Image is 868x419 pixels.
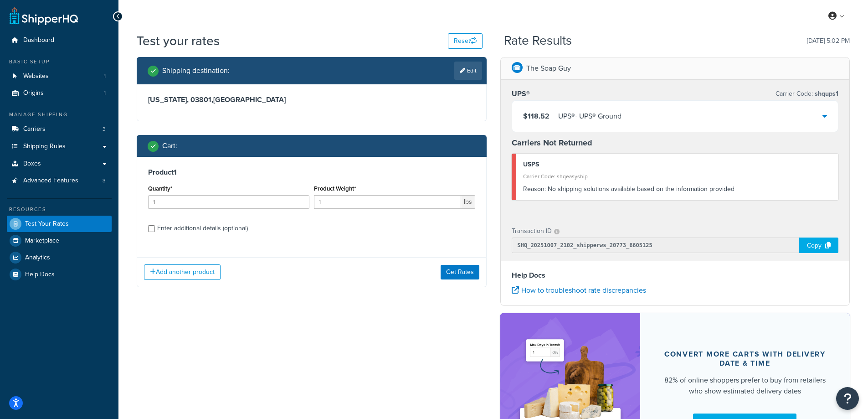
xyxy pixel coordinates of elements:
button: Reset [448,33,483,49]
a: Boxes [7,155,112,172]
span: $118.52 [523,111,550,121]
button: Get Rates [441,265,479,279]
div: UPS® - UPS® Ground [558,110,621,123]
li: Websites [7,68,112,85]
h3: Product 1 [148,168,475,177]
div: Manage Shipping [7,111,112,119]
span: Dashboard [23,36,54,44]
span: 1 [104,89,106,97]
a: Carriers3 [7,121,112,138]
button: Open Resource Center [836,387,859,410]
span: 3 [103,125,106,133]
span: 3 [103,177,106,185]
div: Resources [7,206,112,213]
div: Carrier Code: shqeasyship [523,170,832,183]
div: Copy [799,238,838,253]
h3: UPS® [512,89,530,98]
h2: Shipping destination : [162,67,230,75]
li: Carriers [7,121,112,138]
div: Enter additional details (optional) [157,222,248,235]
div: No shipping solutions available based on the information provided [523,183,832,196]
span: Boxes [23,160,41,168]
strong: Carriers Not Returned [512,137,592,149]
div: Basic Setup [7,58,112,66]
a: Edit [454,62,482,80]
a: Origins1 [7,85,112,102]
span: Reason: [523,184,546,194]
a: Dashboard [7,32,112,49]
a: Help Docs [7,266,112,283]
div: 82% of online shoppers prefer to buy from retailers who show estimated delivery dates [662,375,828,397]
input: 0.00 [314,195,461,209]
span: Analytics [25,254,50,262]
a: Test Your Rates [7,216,112,232]
label: Product Weight* [314,185,356,192]
span: lbs [461,195,475,209]
span: Marketplace [25,237,59,245]
a: Marketplace [7,233,112,249]
span: Shipping Rules [23,143,66,150]
span: shqups1 [813,89,838,98]
label: Quantity* [148,185,172,192]
input: 0 [148,195,309,209]
p: Transaction ID [512,225,552,238]
h1: Test your rates [137,32,220,50]
h2: Rate Results [504,34,572,48]
span: Advanced Features [23,177,78,185]
a: Websites1 [7,68,112,85]
span: 1 [104,72,106,80]
a: Shipping Rules [7,138,112,155]
h4: Help Docs [512,270,839,281]
a: Analytics [7,249,112,266]
a: How to troubleshoot rate discrepancies [512,285,646,295]
h3: [US_STATE], 03801 , [GEOGRAPHIC_DATA] [148,95,475,104]
a: Advanced Features3 [7,172,112,189]
span: Test Your Rates [25,220,69,228]
p: Carrier Code: [776,88,838,100]
p: [DATE] 5:02 PM [807,35,850,47]
li: Origins [7,85,112,102]
span: Help Docs [25,271,55,279]
span: Origins [23,89,44,97]
span: Websites [23,72,49,80]
input: Enter additional details (optional) [148,225,155,232]
div: Convert more carts with delivery date & time [662,350,828,368]
div: USPS [523,158,832,171]
button: Add another product [144,264,221,280]
p: The Soap Guy [526,62,571,75]
li: Advanced Features [7,172,112,189]
h2: Cart : [162,142,177,150]
span: Carriers [23,125,46,133]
